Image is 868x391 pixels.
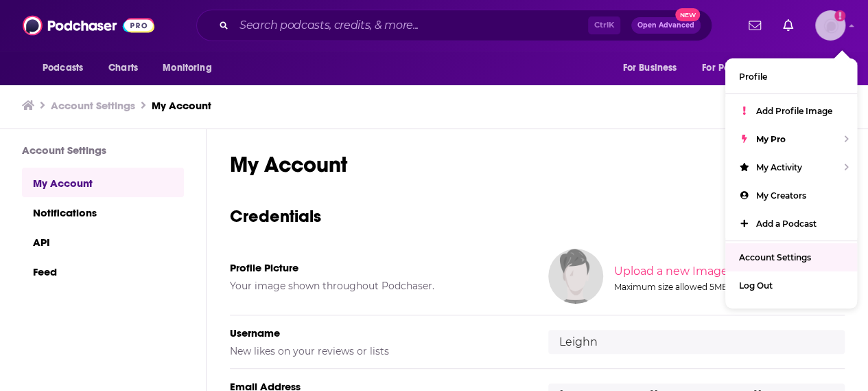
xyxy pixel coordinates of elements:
[99,55,146,81] a: Charts
[725,210,857,238] a: Add a Podcast
[43,58,83,78] span: Podcasts
[614,282,842,292] div: Maximum size allowed 5MB of PNG, JPEG, JPG
[108,58,138,78] span: Charts
[196,10,712,41] div: Search podcasts, credits, & more...
[756,219,817,229] span: Add a Podcast
[153,55,229,81] button: open menu
[756,106,832,116] span: Add Profile Image
[33,55,101,81] button: open menu
[725,58,857,309] ul: Show profile menu
[22,168,184,197] a: My Account
[739,280,773,291] span: Log Out
[234,14,588,36] input: Search podcasts, credits, & more...
[637,22,694,29] span: Open Advanced
[622,58,677,78] span: For Business
[230,261,526,274] h5: Profile Picture
[22,227,184,256] a: API
[23,12,154,38] img: Podchaser - Follow, Share and Rate Podcasts
[725,63,857,91] a: Profile
[725,243,857,271] a: Account Settings
[613,55,694,81] button: open menu
[631,17,701,34] button: Open AdvancedNew
[22,144,184,157] h3: Account Settings
[756,162,802,172] span: My Activity
[152,99,211,112] a: My Account
[230,345,526,357] h5: New likes on your reviews or lists
[22,197,184,227] a: Notifications
[548,330,845,354] input: username
[702,58,768,78] span: For Podcasters
[739,252,811,262] span: Account Settings
[815,10,845,41] span: Logged in as Leighn
[815,10,845,41] img: User Profile
[785,55,835,81] button: open menu
[834,10,845,21] svg: Add a profile image
[725,181,857,210] a: My Creators
[756,134,786,144] span: My Pro
[756,190,806,201] span: My Creators
[230,326,526,339] h5: Username
[693,55,788,81] button: open menu
[163,58,211,78] span: Monitoring
[548,249,603,304] img: Your profile image
[743,14,766,37] a: Show notifications dropdown
[777,14,799,37] a: Show notifications dropdown
[230,280,526,292] h5: Your image shown throughout Podchaser.
[675,8,700,21] span: New
[739,71,767,82] span: Profile
[230,205,845,227] h3: Credentials
[230,151,845,178] h1: My Account
[815,10,845,41] button: Show profile menu
[22,256,184,286] a: Feed
[725,97,857,125] a: Add Profile Image
[51,99,135,112] a: Account Settings
[588,16,620,34] span: Ctrl K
